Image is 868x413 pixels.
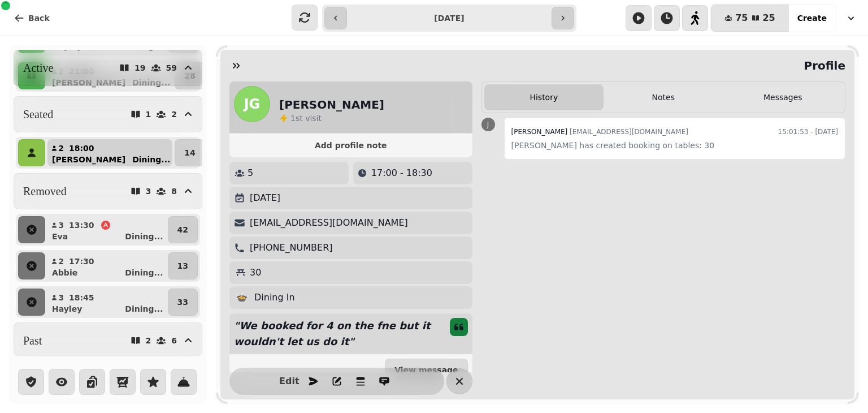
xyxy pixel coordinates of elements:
h2: Active [23,60,53,76]
p: 3 [58,220,64,231]
p: 17:00 - 18:30 [371,166,432,180]
button: Edit [278,370,301,393]
span: 1 [290,114,296,123]
button: View message [385,359,467,381]
p: Eva [52,231,68,242]
button: 218:00[PERSON_NAME]Dining... [47,139,172,166]
p: 19 [134,64,145,72]
button: Add profile note [234,138,468,153]
p: 6 [171,337,177,345]
h2: Seated [23,106,53,122]
p: Dining ... [132,154,170,165]
p: 13 [177,260,188,272]
p: Dining ... [125,231,163,242]
span: View message [394,366,458,374]
p: [PERSON_NAME] has created booking on tables: 30 [511,139,838,152]
h2: Removed [23,183,67,199]
button: Back [5,7,59,29]
button: Removed38 [14,173,202,209]
p: 3 [146,187,151,195]
button: 13 [168,252,198,279]
p: 33 [177,296,188,308]
button: 318:45HayleyDining... [47,289,166,316]
h2: Profile [799,58,845,74]
p: Hayley [52,303,82,315]
p: 2 [171,110,177,118]
h2: Past [23,333,42,349]
p: [DATE] [250,191,280,205]
p: 17:30 [69,256,94,267]
time: 15:01:53 - [DATE] [778,125,838,139]
p: 8 [171,187,177,195]
h2: [PERSON_NAME] [279,97,384,113]
p: Abbie [52,267,77,278]
p: 42 [177,224,188,235]
button: 217:30AbbieDining... [47,252,166,279]
p: " We booked for 4 on the fne but it wouldn't let us do it " [229,313,441,354]
p: 5 [248,166,253,180]
p: 3 [58,292,64,303]
span: JG [244,97,261,111]
span: Create [797,14,827,22]
p: Dining ... [125,303,163,315]
button: Seated12 [14,96,202,132]
button: Messages [723,84,843,110]
p: 2 [58,143,64,154]
p: 🍲 [236,291,248,304]
button: Active1959 [14,50,202,86]
p: 2 [58,256,64,267]
span: J [487,121,489,128]
span: [PERSON_NAME] [511,128,568,136]
p: 59 [166,64,177,72]
button: History [484,84,604,110]
button: Create [788,5,836,32]
p: 18:00 [69,143,94,154]
button: 313:30EvaDining... [47,216,166,243]
span: 75 [735,14,748,23]
p: 2 [146,337,151,345]
button: Past26 [14,322,202,359]
p: 14 [184,147,195,158]
button: 33 [168,289,198,316]
button: 7525 [711,5,789,32]
p: Dining In [254,291,295,304]
p: 18:45 [69,292,94,303]
p: visit [290,113,322,124]
span: Edit [283,377,296,386]
p: 13:30 [69,220,94,231]
p: 30 [250,266,261,279]
span: st [296,114,305,123]
p: [PHONE_NUMBER] [250,241,333,255]
span: Back [28,14,50,22]
button: Notes [604,84,723,110]
span: Add profile note [243,141,459,149]
p: [EMAIL_ADDRESS][DOMAIN_NAME] [250,216,408,230]
button: 42 [168,216,198,243]
button: 14 [175,139,205,166]
p: [PERSON_NAME] [52,154,125,165]
p: 1 [146,110,151,118]
div: [EMAIL_ADDRESS][DOMAIN_NAME] [511,125,688,139]
p: Dining ... [125,267,163,278]
span: 25 [762,14,775,23]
